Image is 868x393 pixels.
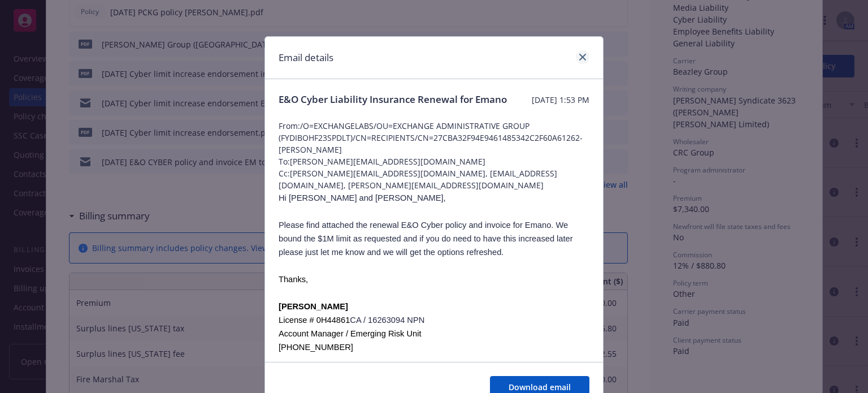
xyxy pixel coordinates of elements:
span: [DATE] 1:53 PM [532,94,589,106]
h1: Email details [279,50,333,65]
span: Cc: [PERSON_NAME][EMAIL_ADDRESS][DOMAIN_NAME], [EMAIL_ADDRESS][DOMAIN_NAME], [PERSON_NAME][EMAIL_... [279,167,589,191]
a: close [576,50,589,64]
span: To: [PERSON_NAME][EMAIL_ADDRESS][DOMAIN_NAME] [279,156,589,167]
span: E&O Cyber Liability Insurance Renewal for Emano [279,93,507,106]
span: From: /O=EXCHANGELABS/OU=EXCHANGE ADMINISTRATIVE GROUP (FYDIBOHF23SPDLT)/CN=RECIPIENTS/CN=27CBA32... [279,120,589,156]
